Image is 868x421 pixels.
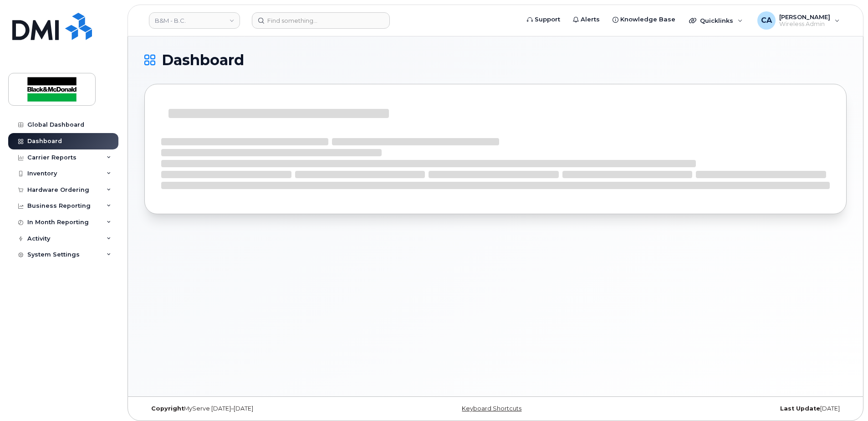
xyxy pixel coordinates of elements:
div: MyServe [DATE]–[DATE] [144,405,378,412]
a: Keyboard Shortcuts [462,405,521,412]
span: Dashboard [162,53,244,67]
strong: Copyright [151,405,184,412]
strong: Last Update [780,405,820,412]
div: [DATE] [613,405,847,412]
